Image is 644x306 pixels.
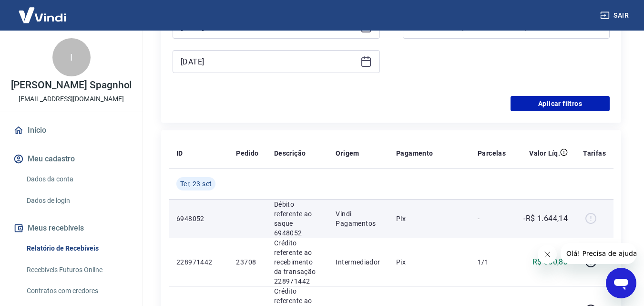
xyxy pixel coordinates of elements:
[11,148,131,169] button: Meu cadastro
[529,148,560,158] p: Valor Líq.
[176,148,183,158] p: ID
[336,209,381,228] p: Vindi Pagamentos
[478,148,506,158] p: Parcelas
[236,257,258,267] p: 23708
[23,239,131,258] a: Relatório de Recebíveis
[336,257,381,267] p: Intermediador
[606,268,636,298] iframe: Botão para abrir a janela de mensagens
[176,257,221,267] p: 228971442
[11,218,131,239] button: Meus recebíveis
[396,214,462,223] p: Pix
[336,148,359,158] p: Origem
[11,0,73,30] img: Vindi
[23,191,131,211] a: Dados de login
[274,238,321,286] p: Crédito referente ao recebimento da transação 228971442
[274,200,321,238] p: Débito referente ao saque 6948052
[52,38,91,76] div: I
[181,54,357,69] input: Data final
[523,213,568,224] p: -R$ 1.644,14
[478,257,506,267] p: 1/1
[396,148,433,158] p: Pagamento
[532,256,568,268] p: R$ 350,83
[274,148,306,158] p: Descrição
[511,96,610,111] button: Aplicar filtros
[538,245,557,264] iframe: Fechar mensagem
[561,243,636,264] iframe: Mensagem da empresa
[11,120,131,141] a: Início
[23,281,131,301] a: Contratos com credores
[11,80,132,90] p: [PERSON_NAME] Spagnhol
[478,214,506,223] p: -
[598,7,633,24] button: Sair
[6,7,80,14] span: Olá! Precisa de ajuda?
[23,260,131,280] a: Recebíveis Futuros Online
[236,148,258,158] p: Pedido
[23,169,131,189] a: Dados da conta
[176,214,221,223] p: 6948052
[583,148,606,158] p: Tarifas
[396,257,462,267] p: Pix
[180,179,212,189] span: Ter, 23 set
[19,94,124,104] p: [EMAIL_ADDRESS][DOMAIN_NAME]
